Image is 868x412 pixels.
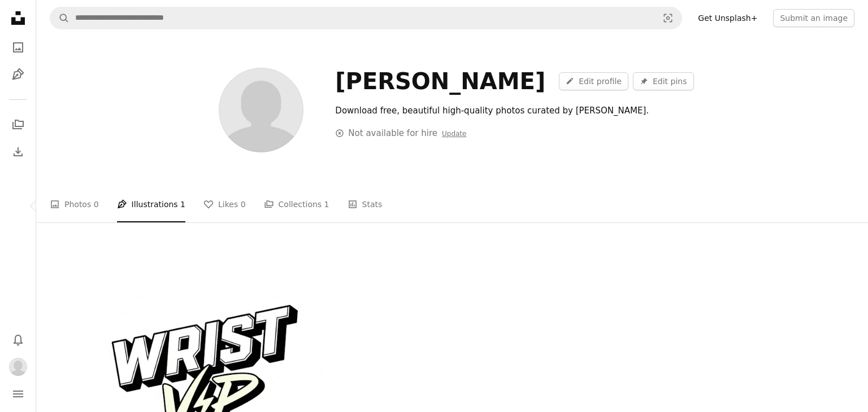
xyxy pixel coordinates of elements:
[348,186,383,222] a: Stats
[94,198,99,211] span: 0
[9,358,27,376] img: Avatar of user John Leo Medina
[773,9,854,27] button: Submit an image
[50,186,99,222] a: Photos 0
[335,104,671,117] div: Download free, beautiful high-quality photos curated by [PERSON_NAME].
[88,365,322,375] a: View the photo by John Leo Medina
[800,152,868,260] div: Next
[264,186,329,222] a: Collections 1
[7,141,29,163] a: Download History
[7,356,29,378] button: Profile
[219,68,303,152] img: Avatar of user John Leo Medina
[7,328,29,351] button: Notifications
[654,7,682,29] button: Visual search
[7,63,29,86] a: Illustrations
[633,72,694,90] button: Edit pins
[559,72,628,90] a: Edit profile
[7,113,29,136] a: Collections
[335,68,545,95] div: [PERSON_NAME]
[691,9,764,27] a: Get Unsplash+
[50,7,70,29] button: Search Unsplash
[203,186,246,222] a: Likes 0
[241,198,246,211] span: 0
[50,7,682,29] form: Find visuals sitewide
[7,383,29,405] button: Menu
[442,130,466,138] a: Update
[335,126,466,140] div: Not available for hire
[7,36,29,59] a: Photos
[324,198,329,211] span: 1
